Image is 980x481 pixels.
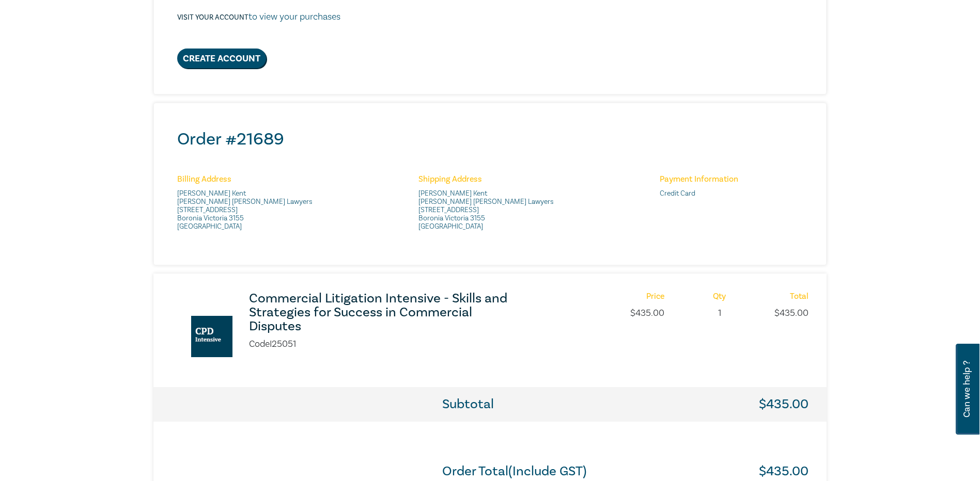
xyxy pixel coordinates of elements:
h6: Price [630,292,664,301]
h2: Order # 21689 [177,129,808,150]
h6: Shipping Address [418,174,567,184]
a: Create Account [177,49,266,68]
h6: Payment Information [660,174,808,184]
h3: Order Total(Include GST) [442,464,586,478]
p: 1 [713,307,726,320]
span: [PERSON_NAME] Kent [418,189,567,198]
span: Credit Card [660,189,808,198]
h6: Billing Address [177,174,325,184]
p: to view your purchases [177,10,340,24]
li: Code I25051 [249,338,296,351]
p: $ 435.00 [630,307,664,320]
span: [PERSON_NAME] Kent [177,189,325,198]
span: [STREET_ADDRESS] Boronia Victoria 3155 [GEOGRAPHIC_DATA] [177,206,325,231]
span: [PERSON_NAME] [PERSON_NAME] Lawyers [177,198,325,206]
a: Visit your account [177,13,248,22]
h6: Total [774,292,808,301]
img: Commercial Litigation Intensive - Skills and Strategies for Success in Commercial Disputes [191,316,232,357]
span: Can we help ? [962,350,972,428]
h3: $ 435.00 [759,397,808,411]
h6: Qty [713,292,726,301]
p: $ 435.00 [774,307,808,320]
h3: Subtotal [442,397,494,411]
a: Commercial Litigation Intensive - Skills and Strategies for Success in Commercial Disputes [249,292,523,333]
h3: $ 435.00 [759,464,808,478]
span: [STREET_ADDRESS] Boronia Victoria 3155 [GEOGRAPHIC_DATA] [418,206,567,231]
span: [PERSON_NAME] [PERSON_NAME] Lawyers [418,198,567,206]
